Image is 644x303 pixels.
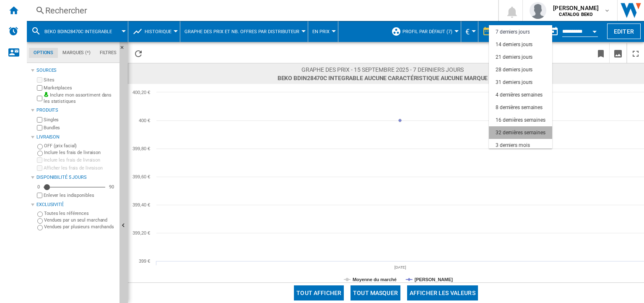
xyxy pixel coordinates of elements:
div: 21 derniers jours [496,54,532,61]
div: 4 dernières semaines [496,91,543,99]
div: 32 dernières semaines [496,129,545,136]
div: 14 derniers jours [496,41,532,48]
div: 7 derniers jours [496,29,530,36]
div: 16 dernières semaines [496,117,545,124]
div: 28 derniers jours [496,66,532,73]
div: 31 derniers jours [496,79,532,86]
div: 8 dernières semaines [496,104,543,111]
div: 3 derniers mois [496,142,530,149]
